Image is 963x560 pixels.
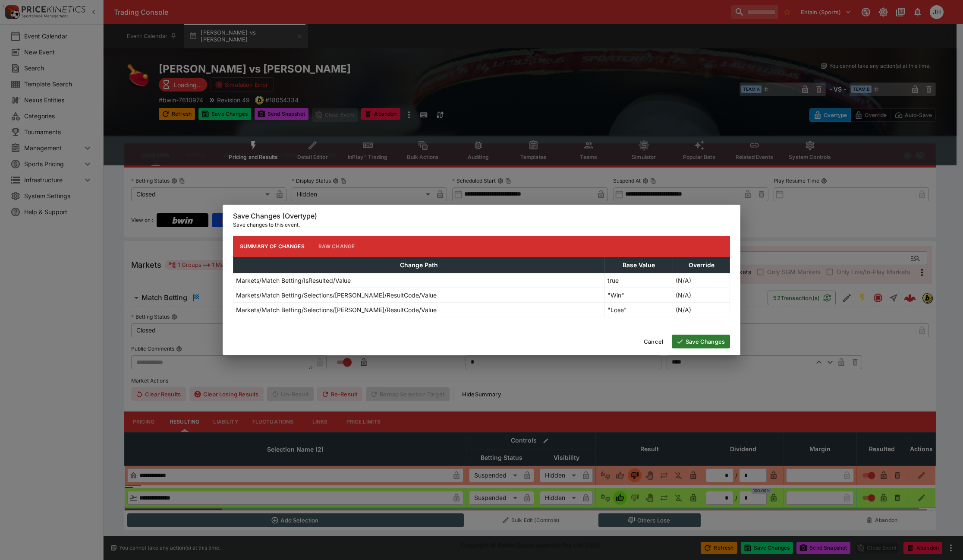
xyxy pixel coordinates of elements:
[233,212,730,221] h6: Save Changes (Overtype)
[604,288,673,302] td: "Win"
[236,305,437,314] p: Markets/Match Betting/Selections/[PERSON_NAME]/ResultCode/Value
[233,236,312,257] button: Summary of Changes
[236,276,351,285] p: Markets/Match Betting/IsResulted/Value
[673,302,730,317] td: (N/A)
[672,335,730,348] button: Save Changes
[604,273,673,288] td: true
[673,257,730,273] th: Override
[673,288,730,302] td: (N/A)
[236,291,437,300] p: Markets/Match Betting/Selections/[PERSON_NAME]/ResultCode/Value
[639,335,668,348] button: Cancel
[233,221,730,229] p: Save changes to this event.
[604,257,673,273] th: Base Value
[233,257,605,273] th: Change Path
[604,302,673,317] td: "Lose"
[673,273,730,288] td: (N/A)
[312,236,362,257] button: Raw Change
